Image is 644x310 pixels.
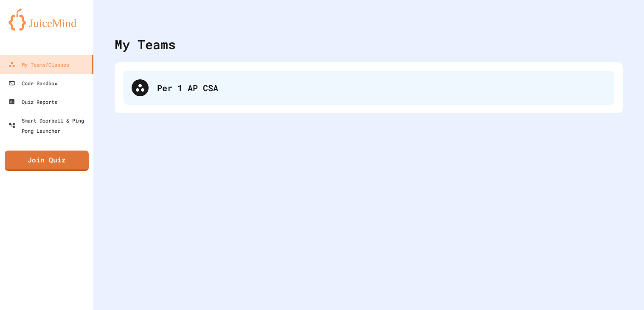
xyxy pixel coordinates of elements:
div: Per 1 AP CSA [157,81,606,94]
a: Join Quiz [5,151,89,171]
div: My Teams [115,35,176,54]
div: Per 1 AP CSA [123,71,614,105]
div: Quiz Reports [8,97,57,107]
img: logo-orange.svg [8,8,85,31]
div: Code Sandbox [8,78,57,88]
div: Smart Doorbell & Ping Pong Launcher [8,115,90,136]
div: My Teams/Classes [8,59,69,70]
